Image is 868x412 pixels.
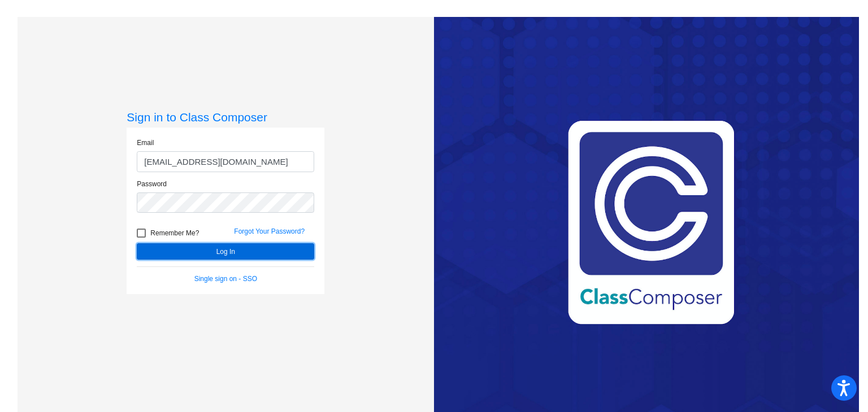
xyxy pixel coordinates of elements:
[150,226,199,240] span: Remember Me?
[234,227,305,235] a: Forgot Your Password?
[137,138,154,148] label: Email
[127,110,324,124] h3: Sign in to Class Composer
[137,179,167,189] label: Password
[194,275,257,283] a: Single sign on - SSO
[137,243,314,260] button: Log In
